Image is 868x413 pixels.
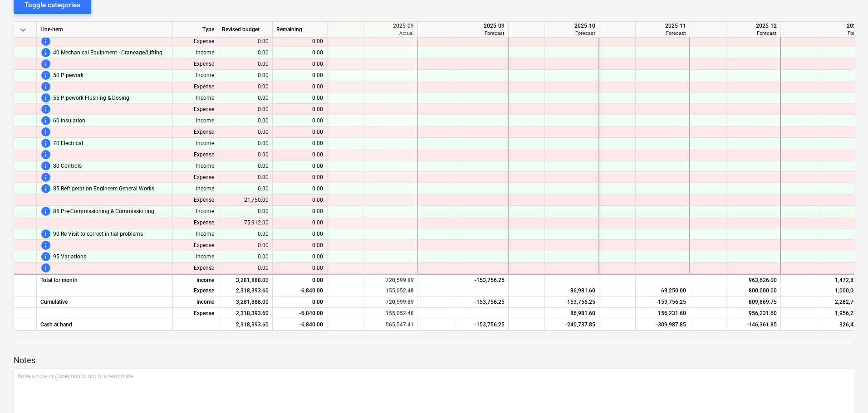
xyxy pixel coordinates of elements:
span: This line-item cannot be forecasted before price for client is updated. To change this, contact y... [40,183,51,194]
div: Forecast [821,30,868,37]
div: -153,756.25 [639,296,686,308]
span: This line-item cannot be forecasted before price for client is updated. To change this, contact y... [40,228,51,239]
span: This line-item cannot be forecasted before revised budget is updated [40,81,51,92]
span: This line-item cannot be forecasted before price for client is updated. To change this, contact y... [40,138,51,149]
span: This line-item cannot be forecasted before revised budget is updated [40,240,51,251]
span: This line-item cannot be forecasted before price for client is updated. To change this, contact y... [40,47,51,58]
div: Cumulative [37,296,173,308]
div: 0.00 [276,172,323,183]
span: This line-item cannot be forecasted before price for client is updated. To change this, contact y... [40,160,51,171]
div: 2025-09 [458,22,505,30]
div: Income [173,160,218,172]
span: 55 Pipework Flushing & Dosing [53,92,129,104]
div: 2,318,393.60 [218,319,273,330]
div: 3,281,888.00 [218,296,273,308]
div: Income [173,115,218,126]
div: 0.00 [276,36,323,47]
div: Remaining [273,22,327,38]
div: Income [173,138,218,149]
div: 0.00 [218,47,273,58]
div: 0.00 [276,262,323,274]
span: This line-item cannot be forecasted before price for client is updated. To change this, contact y... [40,115,51,126]
div: 0.00 [276,194,323,206]
div: Income [173,251,218,262]
div: Income [173,296,218,308]
span: 70 Electrical [53,138,83,149]
div: Expense [173,308,218,319]
div: 2025-09 [367,22,414,30]
span: This line-item cannot be forecasted before revised budget is updated [40,149,51,160]
div: Expense [173,217,218,228]
span: 40 Mechanical Equipment - Craneage/Lifting [53,47,162,58]
span: 95 Variations [53,251,86,262]
div: Expense [173,285,218,296]
div: 0.00 [218,81,273,92]
div: 1,000,000.00 [821,285,868,296]
div: 0.00 [276,104,323,115]
div: 720,599.89 [367,275,414,286]
div: 0.00 [276,70,323,81]
div: Expense [173,262,218,274]
div: Type [173,22,218,38]
span: This line-item cannot be forecasted before revised budget is updated [40,104,51,115]
div: -146,361.85 [730,319,777,330]
p: Notes [14,355,854,366]
div: Income [173,47,218,58]
div: 565,547.41 [367,319,414,330]
div: 21,750.00 [218,194,273,206]
div: 0.00 [276,81,323,92]
div: 0.00 [276,251,323,262]
div: Income [173,274,218,285]
div: 809,869.75 [730,296,777,308]
div: 0.00 [276,240,323,251]
div: 0.00 [218,70,273,81]
div: 0.00 [276,183,323,194]
div: 155,052.48 [367,308,414,319]
div: Line-item [37,22,173,38]
div: 2025-12 [730,22,777,30]
span: keyboard_arrow_down [18,24,29,35]
div: -6,840.00 [273,319,327,330]
div: Forecast [549,30,595,37]
span: This line-item cannot be forecasted before revised budget is updated [40,262,51,273]
div: Expense [173,149,218,160]
div: 0.00 [218,36,273,47]
div: 0.00 [218,149,273,160]
div: 0.00 [218,126,273,138]
div: Chat Widget [823,369,868,413]
div: 0.00 [218,115,273,126]
div: -6,840.00 [273,285,327,296]
div: -153,756.25 [458,296,505,308]
div: Expense [173,36,218,47]
div: 0.00 [218,160,273,172]
div: 0.00 [218,262,273,274]
div: 326,471.07 [821,319,868,330]
div: 0.00 [276,47,323,58]
div: Expense [173,81,218,92]
div: 86,981.60 [549,285,595,296]
span: This line-item cannot be forecasted before price for client is updated. To change this, contact y... [40,70,51,81]
div: Income [173,70,218,81]
div: 2025-10 [549,22,595,30]
div: 69,250.00 [639,285,686,296]
div: Income [173,228,218,240]
div: -309,987.85 [639,319,686,330]
div: 0.00 [273,274,327,285]
div: Expense [173,104,218,115]
div: -153,756.25 [458,319,505,330]
div: 0.00 [218,206,273,217]
div: 0.00 [276,92,323,104]
div: 0.00 [218,183,273,194]
div: 0.00 [276,58,323,70]
div: 86,981.60 [549,308,595,319]
span: This line-item cannot be forecasted before revised budget is updated [40,172,51,183]
span: This line-item cannot be forecasted before price for client is updated. To change this, contact y... [40,92,51,103]
div: Forecast [730,30,777,37]
div: 2,282,702.67 [821,296,868,308]
div: Cash at hand [37,319,173,330]
div: -6,840.00 [273,308,327,319]
div: 0.00 [218,92,273,104]
div: Expense [173,126,218,138]
span: 60 Insulation [53,115,85,126]
div: Expense [173,194,218,206]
